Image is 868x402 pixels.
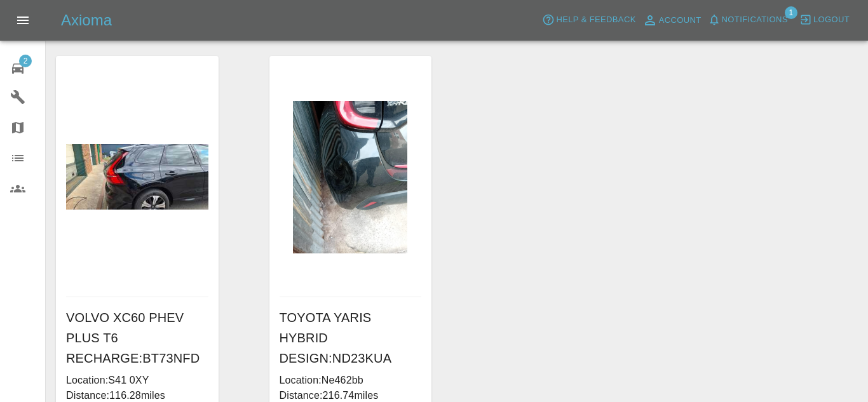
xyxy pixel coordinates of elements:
[539,10,639,30] button: Help & Feedback
[813,13,850,27] span: Logout
[796,10,853,30] button: Logout
[556,13,635,27] span: Help & Feedback
[659,13,702,28] span: Account
[722,13,788,27] span: Notifications
[280,373,422,388] p: Location: Ne462bb
[705,10,791,30] button: Notifications
[280,307,422,368] h6: TOYOTA YARIS HYBRID DESIGN : ND23KUA
[785,6,797,19] span: 1
[66,307,208,368] h6: VOLVO XC60 PHEV PLUS T6 RECHARGE : BT73NFD
[66,373,208,388] p: Location: S41 0XY
[8,5,38,36] button: Open drawer
[61,10,112,30] h5: Axioma
[19,55,32,67] span: 2
[639,10,705,30] a: Account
